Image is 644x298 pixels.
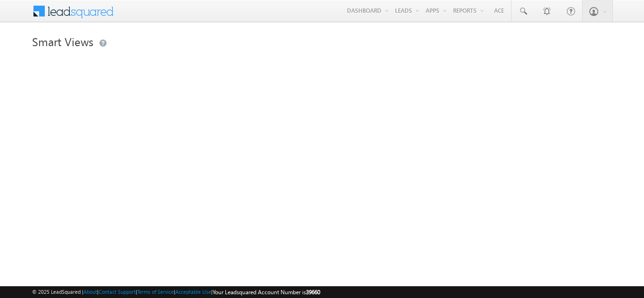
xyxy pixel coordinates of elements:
a: Contact Support [99,289,136,295]
a: Acceptable Use [175,289,211,295]
a: Terms of Service [137,289,174,295]
span: Smart Views [32,34,93,49]
span: Your Leadsquared Account Number is [213,289,320,296]
span: © 2025 LeadSquared | | | | | [32,288,320,297]
span: 39660 [306,289,320,296]
a: About [83,289,97,295]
